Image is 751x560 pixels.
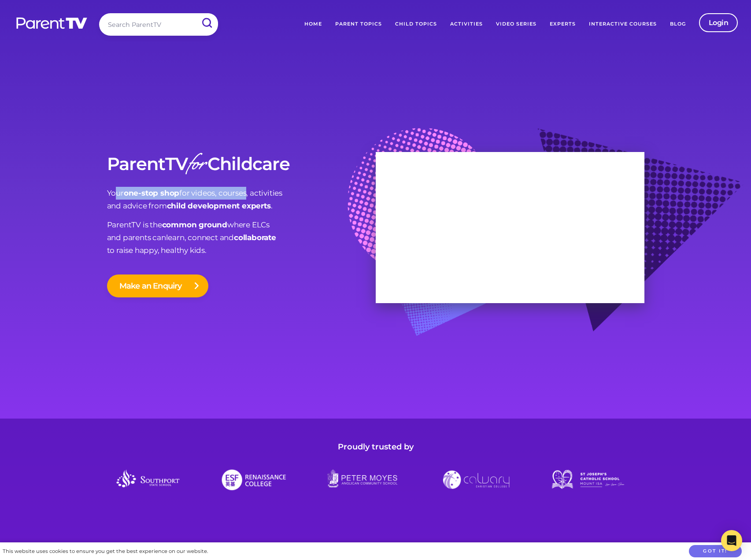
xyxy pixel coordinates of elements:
[124,189,179,197] strong: one-stop shop
[188,147,206,185] em: for
[388,13,444,35] a: Child Topics
[107,274,208,297] button: Make an Enquiry
[3,547,208,556] div: This website uses cookies to ensure you get the best experience on our website.
[298,13,329,35] a: Home
[107,466,644,493] img: logos-schools.2a1e3f5.png
[107,219,376,257] p: ParentTV is the where ELCs and parents can learn, connect and to raise happy, healthy kids.
[489,13,543,35] a: Video Series
[162,220,227,229] strong: common ground
[329,13,388,35] a: Parent Topics
[543,13,582,35] a: Experts
[663,13,692,35] a: Blog
[699,13,738,32] a: Login
[167,201,271,210] strong: child development experts
[444,13,489,35] a: Activities
[15,17,88,30] img: parenttv-logo-white.4c85aaf.svg
[107,441,644,453] h4: Proudly trusted by
[721,530,742,551] div: Open Intercom Messenger
[234,233,276,242] strong: collaborate
[195,13,218,33] input: Submit
[689,545,742,558] button: Got it!
[107,154,376,174] h1: ParentTV Childcare
[99,13,218,36] input: Search ParentTV
[348,128,744,358] img: bg-graphic.baf108b.png
[107,187,376,212] p: Your for videos, courses, activities and advice from .
[582,13,663,35] a: Interactive Courses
